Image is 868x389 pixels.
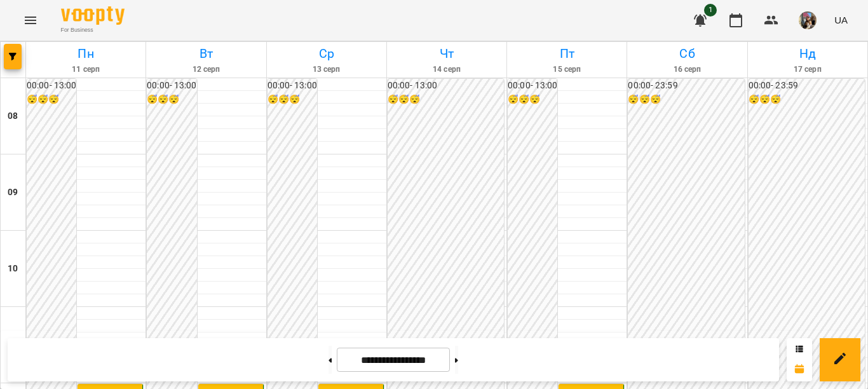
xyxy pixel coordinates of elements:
[8,109,18,123] h6: 08
[509,64,625,76] h6: 15 серп
[268,79,317,93] h6: 00:00 - 13:00
[15,5,46,36] button: Menu
[269,44,384,64] h6: Ср
[628,79,744,93] h6: 00:00 - 23:59
[704,4,717,17] span: 1
[147,93,196,107] h6: 😴😴😴
[749,93,865,107] h6: 😴😴😴
[8,186,18,200] h6: 09
[147,79,196,93] h6: 00:00 - 13:00
[749,79,865,93] h6: 00:00 - 23:59
[389,64,505,76] h6: 14 серп
[8,262,18,276] h6: 10
[28,64,144,76] h6: 11 серп
[629,64,745,76] h6: 16 серп
[629,44,745,64] h6: Сб
[750,64,865,76] h6: 17 серп
[27,79,76,93] h6: 00:00 - 13:00
[28,44,144,64] h6: Пн
[148,64,264,76] h6: 12 серп
[829,8,853,32] button: UA
[799,11,817,29] img: 497ea43cfcb3904c6063eaf45c227171.jpeg
[61,6,125,25] img: Voopty Logo
[268,93,317,107] h6: 😴😴😴
[388,93,504,107] h6: 😴😴😴
[750,44,865,64] h6: Нд
[148,44,264,64] h6: Вт
[509,44,625,64] h6: Пт
[508,79,557,93] h6: 00:00 - 13:00
[388,79,504,93] h6: 00:00 - 13:00
[834,13,848,27] span: UA
[61,26,125,34] span: For Business
[27,93,76,107] h6: 😴😴😴
[628,93,744,107] h6: 😴😴😴
[508,93,557,107] h6: 😴😴😴
[389,44,505,64] h6: Чт
[269,64,384,76] h6: 13 серп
